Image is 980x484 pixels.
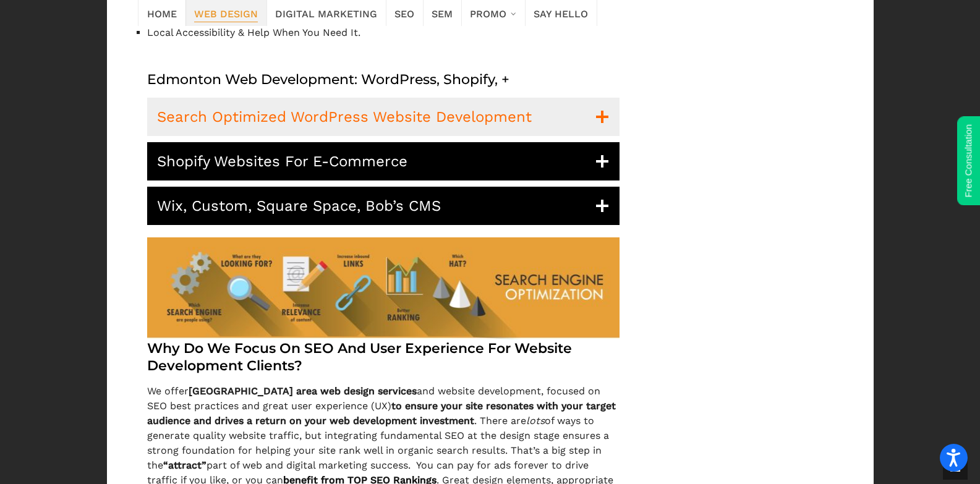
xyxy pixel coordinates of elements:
[470,4,506,22] span: Promo
[526,415,545,427] em: lots
[534,4,588,22] span: Say Hello
[157,151,407,172] span: Shopify Websites For E-Commerce
[147,4,177,22] span: Home
[163,459,207,471] strong: “attract”
[147,98,620,136] button: Search Optimized WordPress Website Development
[157,106,532,127] span: Search Optimized WordPress Website Development
[147,71,620,88] h2: Edmonton Web Development: WordPress, Shopify, +
[194,4,258,22] span: Web Design
[147,142,620,180] button: Shopify Websites For E-Commerce
[147,25,620,40] li: Local Accessibility & Help When You Need It.
[189,385,417,397] strong: [GEOGRAPHIC_DATA] area web design services
[147,340,572,374] strong: Why Do We Focus On SEO And User Experience For Website Development Clients?
[432,4,453,22] span: SEM
[147,187,620,225] button: Wix, Custom, Square Space, Bob’s CMS
[147,237,620,340] img: Top Edmonton web design company seo optimized website design edmonton. optimized for ranking orga...
[157,195,441,216] span: Wix, Custom, Square Space, Bob’s CMS
[275,4,377,22] span: Digital Marketing
[394,4,414,22] span: SEO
